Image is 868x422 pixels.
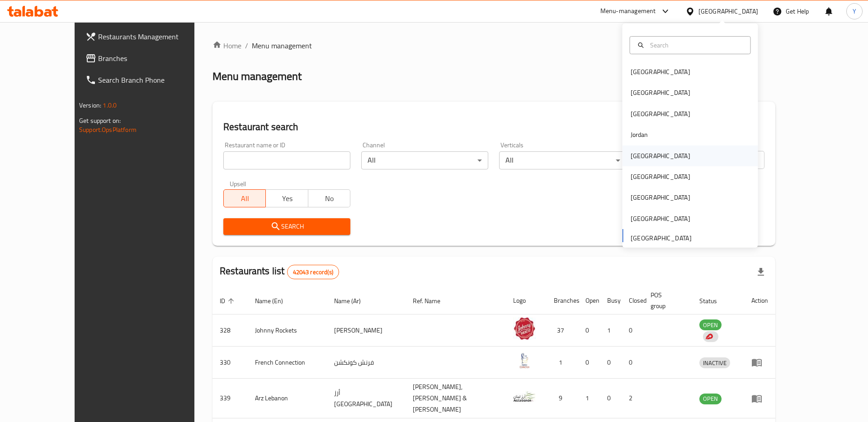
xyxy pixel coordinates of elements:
[631,172,690,182] div: [GEOGRAPHIC_DATA]
[631,67,690,77] div: [GEOGRAPHIC_DATA]
[631,214,690,224] div: [GEOGRAPHIC_DATA]
[699,358,730,368] span: INACTIVE
[578,287,600,314] th: Open
[79,115,121,127] span: Get support on:
[853,6,856,16] span: Y
[547,347,578,379] td: 1
[361,151,488,169] div: All
[547,287,578,314] th: Branches
[631,109,690,119] div: [GEOGRAPHIC_DATA]
[622,347,643,379] td: 0
[699,320,722,330] span: OPEN
[750,261,772,283] div: Export file
[265,189,308,207] button: Yes
[513,317,536,340] img: Johnny Rockets
[600,287,622,314] th: Busy
[212,379,248,418] td: 339
[622,287,643,314] th: Closed
[98,53,212,64] span: Branches
[547,314,578,347] td: 37
[578,379,600,418] td: 1
[98,31,212,42] span: Restaurants Management
[248,347,327,379] td: French Connection
[212,314,248,347] td: 328
[327,347,406,379] td: فرنش كونكشن
[406,379,506,418] td: [PERSON_NAME],[PERSON_NAME] & [PERSON_NAME]
[103,99,117,111] span: 1.0.0
[413,295,452,306] span: Ref. Name
[705,333,713,341] img: delivery hero logo
[255,295,295,306] span: Name (En)
[699,357,730,368] div: INACTIVE
[600,379,622,418] td: 0
[751,357,768,368] div: Menu
[703,331,718,342] div: Indicates that the vendor menu management has been moved to DH Catalog service
[327,379,406,418] td: أرز [GEOGRAPHIC_DATA]
[78,69,220,91] a: Search Branch Phone
[499,151,626,169] div: All
[631,88,690,98] div: [GEOGRAPHIC_DATA]
[622,314,643,347] td: 0
[651,290,681,311] span: POS group
[288,268,339,277] span: 42043 record(s)
[578,347,600,379] td: 0
[98,75,212,85] span: Search Branch Phone
[212,40,241,51] a: Home
[631,151,690,161] div: [GEOGRAPHIC_DATA]
[646,40,745,50] input: Search
[699,394,722,404] span: OPEN
[212,40,775,51] nav: breadcrumb
[248,379,327,418] td: Arz Lebanon
[312,192,347,205] span: No
[699,295,729,306] span: Status
[287,265,339,279] div: Total records count
[631,192,690,202] div: [GEOGRAPHIC_DATA]
[751,393,768,404] div: Menu
[78,47,220,69] a: Branches
[744,287,775,314] th: Action
[334,295,373,306] span: Name (Ar)
[578,314,600,347] td: 0
[78,26,220,47] a: Restaurants Management
[513,385,536,408] img: Arz Lebanon
[227,192,262,205] span: All
[600,347,622,379] td: 0
[79,124,137,136] a: Support.OpsPlatform
[231,221,343,232] span: Search
[248,314,327,347] td: Johnny Rockets
[230,180,246,187] label: Upsell
[547,379,578,418] td: 9
[269,192,304,205] span: Yes
[631,130,648,140] div: Jordan
[220,295,237,306] span: ID
[622,379,643,418] td: 2
[223,151,350,169] input: Search for restaurant name or ID..
[223,218,350,235] button: Search
[252,40,312,51] span: Menu management
[220,264,339,279] h2: Restaurants list
[245,40,248,51] li: /
[223,120,764,134] h2: Restaurant search
[699,319,722,330] div: OPEN
[79,99,101,111] span: Version:
[308,189,350,207] button: No
[212,69,302,84] h2: Menu management
[506,287,547,314] th: Logo
[600,6,656,17] div: Menu-management
[513,349,536,372] img: French Connection
[212,347,248,379] td: 330
[327,314,406,347] td: [PERSON_NAME]
[600,314,622,347] td: 1
[698,6,758,16] div: [GEOGRAPHIC_DATA]
[223,189,266,207] button: All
